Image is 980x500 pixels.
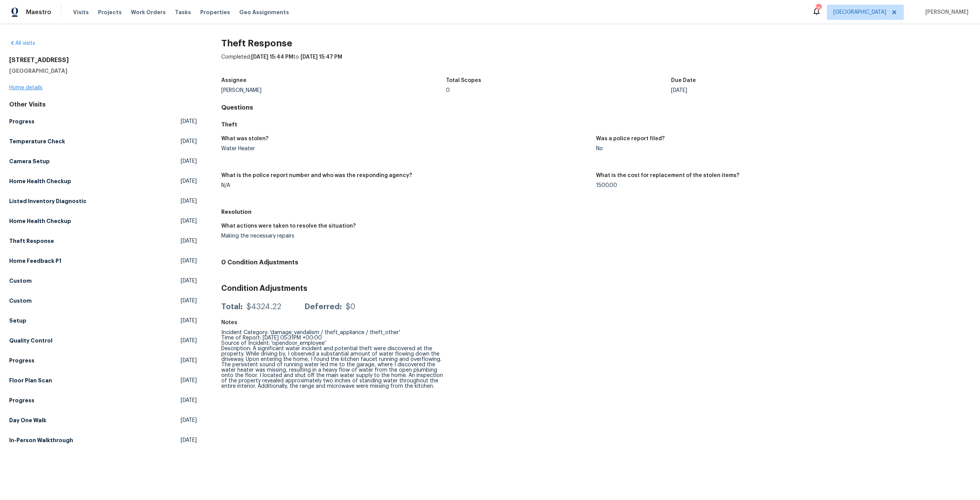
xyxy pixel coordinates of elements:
[9,374,197,387] a: Floor Plan Scan[DATE]
[221,53,971,73] div: Completed: to
[9,194,197,208] a: Listed Inventory Diagnostic[DATE]
[9,254,197,268] a: Home Feedback P1[DATE]
[181,397,197,404] span: [DATE]
[9,197,87,205] h5: Listed Inventory Diagnostic
[9,217,71,225] h5: Home Health Checkup
[304,303,342,311] div: Deferred:
[9,237,54,245] h5: Theft Response
[9,85,42,90] a: Home details
[596,146,965,151] div: No
[221,303,243,311] div: Total:
[9,413,197,427] a: Day One Walk[DATE]
[9,214,197,228] a: Home Health Checkup[DATE]
[9,56,197,64] h2: [STREET_ADDRESS]
[181,357,197,364] span: [DATE]
[181,416,197,424] span: [DATE]
[9,416,46,424] h5: Day One Walk
[221,146,590,151] div: Water Heater
[922,8,969,16] span: [PERSON_NAME]
[221,208,971,216] h5: Resolution
[221,183,590,188] div: N/A
[181,317,197,325] span: [DATE]
[596,136,665,141] h5: Was a police report filed?
[221,136,268,141] h5: What was stolen?
[251,54,293,60] span: [DATE] 15:44 PM
[175,10,191,15] span: Tasks
[221,233,590,239] div: Making the necessary repairs
[181,217,197,225] span: [DATE]
[221,104,971,111] h4: Questions
[200,8,230,16] span: Properties
[181,277,197,285] span: [DATE]
[596,173,739,178] h5: What is the cost for replacement of the stolen items?
[181,157,197,165] span: [DATE]
[9,177,71,185] h5: Home Health Checkup
[446,78,481,83] h5: Total Scopes
[9,134,197,148] a: Temperature Check[DATE]
[9,101,197,108] div: Other Visits
[181,436,197,444] span: [DATE]
[9,234,197,248] a: Theft Response[DATE]
[221,173,412,178] h5: What is the police report number and who was the responding agency?
[181,138,197,145] span: [DATE]
[181,197,197,205] span: [DATE]
[73,8,89,16] span: Visits
[833,8,886,16] span: [GEOGRAPHIC_DATA]
[239,8,289,16] span: Geo Assignments
[221,223,356,229] h5: What actions were taken to resolve the situation?
[596,183,965,188] div: 1500.00
[181,177,197,185] span: [DATE]
[9,334,197,348] a: Quality Control[DATE]
[221,78,247,83] h5: Assignee
[9,274,197,288] a: Custom[DATE]
[671,78,696,83] h5: Due Date
[9,115,197,128] a: Progress[DATE]
[9,118,34,125] h5: Progress
[9,436,73,444] h5: In-Person Walkthrough
[247,303,281,311] div: $4324.22
[9,397,34,404] h5: Progress
[671,88,896,93] div: [DATE]
[221,285,971,292] h3: Condition Adjustments
[9,41,35,46] a: All visits
[9,337,52,344] h5: Quality Control
[9,157,50,165] h5: Camera Setup
[181,377,197,384] span: [DATE]
[181,337,197,344] span: [DATE]
[98,8,122,16] span: Projects
[9,277,32,285] h5: Custom
[221,320,237,325] h5: Notes
[446,88,671,93] div: 0
[9,257,61,265] h5: Home Feedback P1
[221,39,971,47] h2: Theft Response
[9,357,34,364] h5: Progress
[9,314,197,328] a: Setup[DATE]
[131,8,166,16] span: Work Orders
[301,54,342,60] span: [DATE] 15:47 PM
[9,154,197,168] a: Camera Setup[DATE]
[9,138,65,145] h5: Temperature Check
[346,303,355,311] div: $0
[9,297,32,305] h5: Custom
[181,237,197,245] span: [DATE]
[9,67,197,75] h5: [GEOGRAPHIC_DATA]
[181,118,197,125] span: [DATE]
[221,330,446,389] div: Incident Category: 'damage_vandalism / theft_appliance / theft_other' Time of Report: [DATE] 05:3...
[816,5,821,12] div: 25
[181,297,197,305] span: [DATE]
[9,354,197,367] a: Progress[DATE]
[9,317,26,325] h5: Setup
[9,393,197,407] a: Progress[DATE]
[221,121,971,128] h5: Theft
[9,294,197,308] a: Custom[DATE]
[9,377,52,384] h5: Floor Plan Scan
[9,433,197,447] a: In-Person Walkthrough[DATE]
[221,259,971,266] h4: 0 Condition Adjustments
[9,174,197,188] a: Home Health Checkup[DATE]
[26,8,51,16] span: Maestro
[181,257,197,265] span: [DATE]
[221,88,446,93] div: [PERSON_NAME]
